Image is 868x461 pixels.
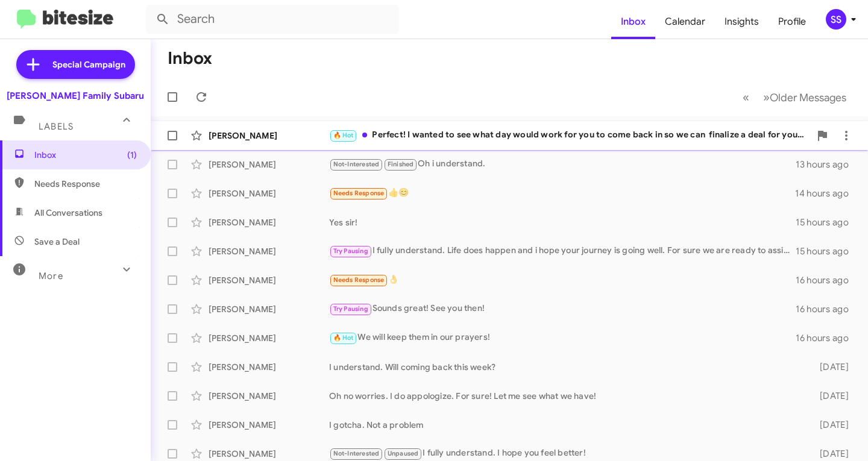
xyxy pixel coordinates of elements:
[329,361,806,373] div: I understand. Will coming back this week?
[333,189,385,197] span: Needs Response
[209,303,329,315] div: [PERSON_NAME]
[796,332,858,344] div: 16 hours ago
[329,186,795,200] div: 👍😊
[770,91,846,104] span: Older Messages
[769,4,816,39] a: Profile
[146,5,399,34] input: Search
[329,390,806,402] div: Oh no worries. I do appologize. For sure! Let me see what we have!
[209,332,329,344] div: [PERSON_NAME]
[763,90,770,105] span: »
[735,85,756,110] button: Previous
[34,178,137,190] span: Needs Response
[806,361,858,373] div: [DATE]
[209,245,329,257] div: [PERSON_NAME]
[655,4,715,39] a: Calendar
[756,85,854,110] button: Next
[209,158,329,171] div: [PERSON_NAME]
[333,247,368,255] span: Try Pausing
[209,361,329,373] div: [PERSON_NAME]
[52,58,125,71] span: Special Campaign
[209,390,329,402] div: [PERSON_NAME]
[209,274,329,286] div: [PERSON_NAME]
[127,149,137,161] span: (1)
[796,303,858,315] div: 16 hours ago
[34,207,102,219] span: All Conversations
[329,128,810,142] div: Perfect! I wanted to see what day would work for you to come back in so we can finalize a deal fo...
[34,149,137,161] span: Inbox
[333,160,380,168] span: Not-Interested
[209,448,329,460] div: [PERSON_NAME]
[329,302,796,316] div: Sounds great! See you then!
[329,244,796,258] div: I fully understand. Life does happen and i hope your journey is going well. For sure we are ready...
[333,131,354,139] span: 🔥 Hot
[796,274,858,286] div: 16 hours ago
[209,187,329,199] div: [PERSON_NAME]
[329,216,796,228] div: Yes sir!
[816,9,855,30] button: SS
[333,276,385,284] span: Needs Response
[7,90,144,102] div: [PERSON_NAME] Family Subaru
[16,50,135,79] a: Special Campaign
[333,450,380,457] span: Not-Interested
[209,130,329,142] div: [PERSON_NAME]
[329,331,796,345] div: We will keep them in our prayers!
[806,419,858,431] div: [DATE]
[806,448,858,460] div: [DATE]
[736,85,854,110] nav: Page navigation example
[796,245,858,257] div: 15 hours ago
[388,450,419,457] span: Unpaused
[39,271,63,281] span: More
[34,236,80,248] span: Save a Deal
[715,4,769,39] a: Insights
[826,9,846,30] div: SS
[333,305,368,313] span: Try Pausing
[329,273,796,287] div: 👌
[168,49,212,68] h1: Inbox
[329,157,796,171] div: Oh i understand.
[329,419,806,431] div: I gotcha. Not a problem
[795,187,858,199] div: 14 hours ago
[611,4,655,39] a: Inbox
[333,334,354,342] span: 🔥 Hot
[329,447,806,460] div: I fully understand. I hope you feel better!
[806,390,858,402] div: [DATE]
[388,160,414,168] span: Finished
[209,216,329,228] div: [PERSON_NAME]
[796,216,858,228] div: 15 hours ago
[743,90,749,105] span: «
[209,419,329,431] div: [PERSON_NAME]
[796,158,858,171] div: 13 hours ago
[39,121,74,132] span: Labels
